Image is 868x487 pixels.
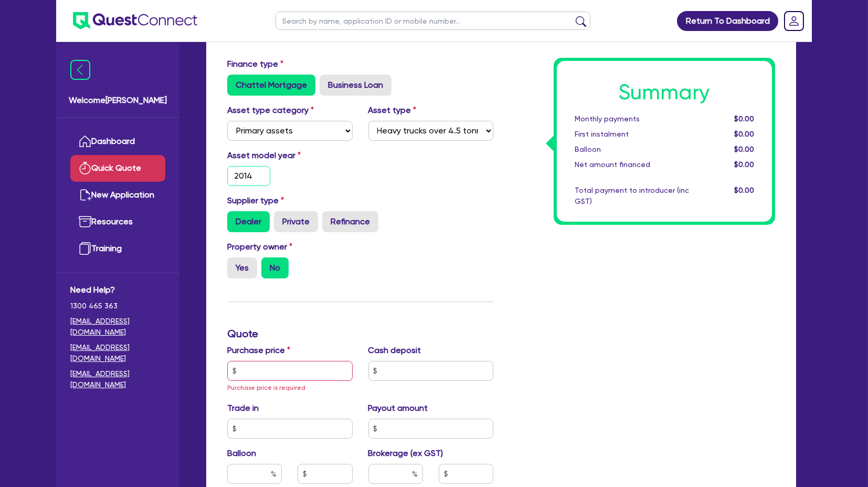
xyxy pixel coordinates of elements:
a: [EMAIL_ADDRESS][DOMAIN_NAME] [70,316,165,338]
span: 1300 465 363 [70,301,165,312]
a: New Application [70,182,165,209]
a: Training [70,235,165,262]
label: Dealer [227,211,270,232]
img: icon-menu-close [70,60,90,80]
img: new-application [79,189,91,201]
div: First instalment [567,129,697,140]
a: Quick Quote [70,155,165,182]
label: Brokerage (ex GST) [368,447,443,460]
div: Monthly payments [567,113,697,125]
h3: Quote [227,327,493,340]
label: Purchase price [227,344,290,357]
div: Balloon [567,144,697,155]
a: [EMAIL_ADDRESS][DOMAIN_NAME] [70,342,165,364]
label: Refinance [322,211,378,232]
label: Payout amount [368,402,428,415]
label: Asset type category [227,104,314,117]
h1: Summary [575,80,754,105]
label: Asset model year [219,149,361,162]
a: [EMAIL_ADDRESS][DOMAIN_NAME] [70,368,165,390]
label: Private [274,211,318,232]
img: training [79,242,91,255]
a: Dashboard [70,128,165,155]
label: Yes [227,257,257,278]
a: Resources [70,209,165,235]
label: Balloon [227,447,256,460]
img: quick-quote [79,162,91,174]
span: Welcome [PERSON_NAME] [69,94,167,107]
span: Purchase price is required [227,384,305,391]
div: Net amount financed [567,159,697,170]
label: Trade in [227,402,259,415]
label: Asset type [368,104,417,117]
label: No [261,257,289,278]
label: Property owner [227,241,292,253]
label: Business Loan [320,75,391,96]
input: Search by name, application ID or mobile number... [276,12,590,30]
img: resources [79,215,91,228]
label: Finance type [227,58,283,70]
label: Chattel Mortgage [227,75,315,96]
img: quest-connect-logo-blue [73,12,197,29]
div: Total payment to introducer (inc GST) [567,185,697,207]
label: Supplier type [227,194,284,207]
label: Cash deposit [368,344,421,357]
span: Need Help? [70,284,165,296]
